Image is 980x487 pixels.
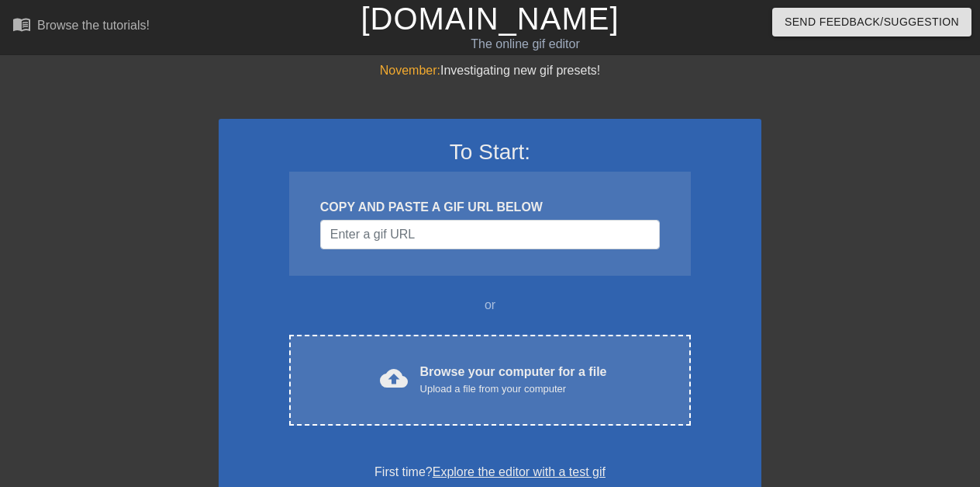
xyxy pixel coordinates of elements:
[12,15,31,33] span: menu_book
[361,2,619,36] a: [DOMAIN_NAME]
[433,465,606,478] a: Explore the editor with a test gif
[420,381,607,397] div: Upload a file from your computer
[259,296,721,315] div: or
[420,363,607,397] div: Browse your computer for a file
[380,64,440,77] span: November:
[37,19,150,32] div: Browse the tutorials!
[219,61,761,80] div: Investigating new gif presets!
[380,364,408,392] span: cloud_upload
[12,15,150,39] a: Browse the tutorials!
[320,220,660,249] input: Username
[239,463,741,482] div: First time?
[239,139,741,165] h3: To Start:
[785,12,959,32] span: Send Feedback/Suggestion
[334,35,716,54] div: The online gif editor
[772,8,971,37] button: Send Feedback/Suggestion
[320,198,660,217] div: COPY AND PASTE A GIF URL BELOW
